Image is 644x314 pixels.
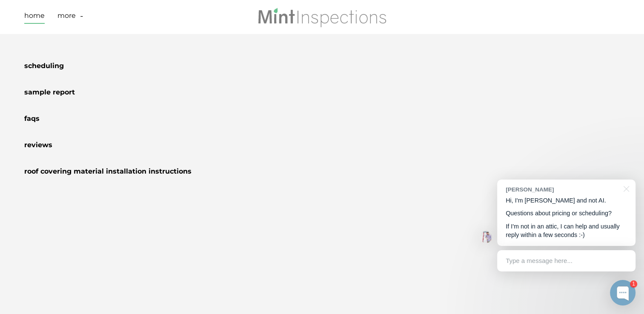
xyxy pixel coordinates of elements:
[506,222,627,240] p: If I'm not in an attic, I can help and usually reply within a few seconds :-)
[480,230,492,243] img: Josh Molleur
[506,196,627,205] p: Hi, I'm [PERSON_NAME] and not AI.
[497,250,635,271] div: Type a message here...
[80,11,83,24] a: -
[24,141,52,152] a: Reviews
[257,7,387,27] img: Mint Inspections
[24,114,40,126] a: FAQs
[506,209,627,218] p: Questions about pricing or scheduling?
[57,11,76,24] a: More
[24,11,45,24] a: Home
[630,280,637,288] div: 1
[24,88,75,99] a: Sample Report
[506,186,618,194] div: [PERSON_NAME]
[24,62,64,73] a: Scheduling
[24,167,192,178] a: Roof Covering Material Installation Instructions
